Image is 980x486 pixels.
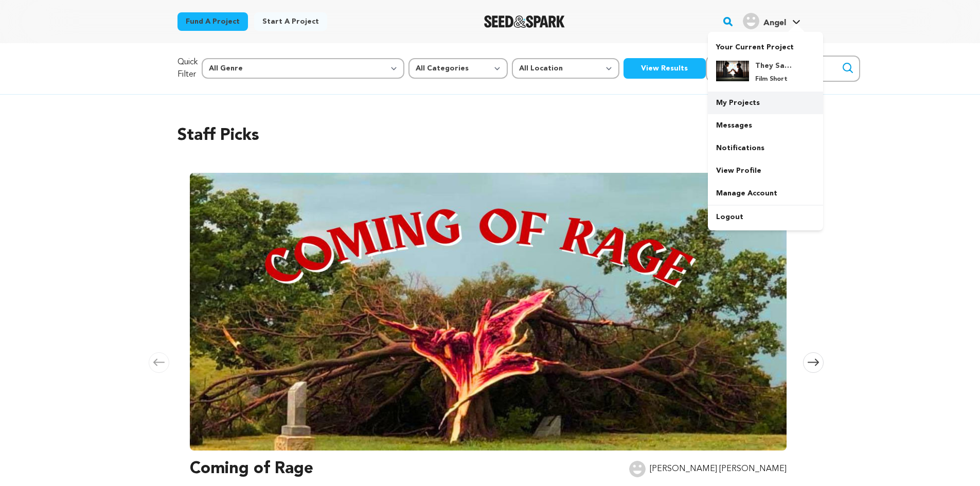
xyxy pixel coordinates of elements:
img: Seed&Spark Logo Dark Mode [484,15,565,28]
a: Fund a project [177,12,248,31]
a: My Projects [708,92,823,114]
a: Start a project [254,12,327,31]
a: Notifications [708,137,823,159]
img: 0ac15e21be73beb3.png [716,61,749,81]
span: Angel [763,19,786,27]
input: Search for a specific project [706,56,860,82]
h3: Coming of Rage [190,457,313,481]
a: View Profile [708,159,823,182]
p: [PERSON_NAME] [PERSON_NAME] [650,463,787,475]
img: user.png [629,461,646,477]
a: Angel's Profile [741,11,803,29]
p: Your Current Project [716,38,815,52]
img: Coming of Rage image [190,173,787,451]
p: Quick Filter [177,56,198,81]
a: Messages [708,114,823,137]
a: Your Current Project They Sat Beneath The Sleeping Moon Film Short [716,38,815,92]
h2: Staff Picks [177,123,803,148]
a: Seed&Spark Homepage [484,15,565,28]
span: Angel's Profile [741,11,803,32]
a: Logout [708,206,823,228]
p: Film Short [755,75,792,83]
h4: They Sat Beneath The Sleeping Moon [755,61,792,71]
div: Angel's Profile [743,13,786,29]
a: Manage Account [708,182,823,205]
img: user.png [743,13,759,29]
button: View Results [623,58,706,79]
